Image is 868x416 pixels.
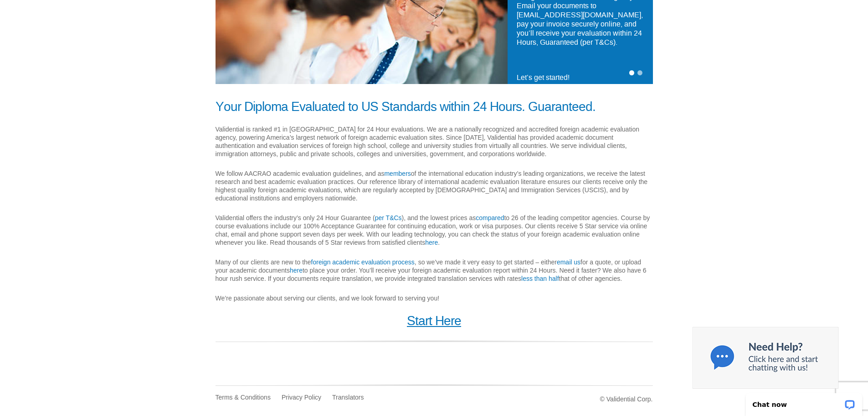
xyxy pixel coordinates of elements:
[290,267,303,274] a: here
[740,387,868,416] iframe: LiveChat chat widget
[521,275,559,282] a: less than half
[216,100,653,114] h1: Your Diploma Evaluated to US Standards within 24 Hours. Guaranteed.
[216,258,653,283] p: Many of our clients are new to the , so we’ve made it very easy to get started – either for a quo...
[637,70,644,76] a: 2
[517,69,644,82] h4: Let’s get started!
[216,214,653,247] p: Validential offers the industry’s only 24 Hour Guarantee ( ), and the lowest prices as to 26 of t...
[384,170,411,177] a: members
[693,327,838,389] img: Chat now
[629,70,636,76] a: 1
[375,214,402,221] a: per T&Cs
[332,394,364,401] a: Translators
[407,314,461,328] a: Start Here
[216,169,653,202] p: We follow AACRAO academic evaluation guidelines, and as of the international education industry’s...
[425,239,438,246] a: here
[434,395,653,403] div: © Validential Corp.
[216,125,653,158] p: Validential is ranked #1 in [GEOGRAPHIC_DATA] for 24 Hour evaluations. We are a nationally recogn...
[476,214,504,221] a: compared
[282,394,321,401] a: Privacy Policy
[311,258,415,266] a: foreign academic evaluation process
[216,294,653,302] p: We’re passionate about serving our clients, and we look forward to serving you!
[557,258,580,266] a: email us
[216,394,271,401] a: Terms & Conditions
